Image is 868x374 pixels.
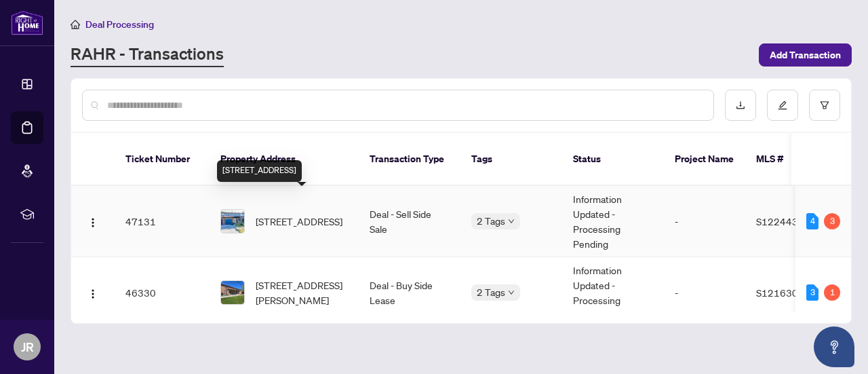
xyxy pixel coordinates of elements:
button: Logo [82,210,104,232]
span: down [508,289,515,296]
img: Logo [87,288,98,299]
span: [STREET_ADDRESS][PERSON_NAME] [256,278,348,307]
img: Logo [87,217,98,228]
td: - [664,186,745,257]
span: filter [820,100,829,110]
div: 1 [824,284,840,301]
span: JR [21,337,34,356]
button: Add Transaction [759,43,852,67]
img: logo [11,10,43,35]
th: Transaction Type [359,133,460,186]
a: RAHR - Transactions [71,43,224,67]
span: [STREET_ADDRESS] [256,214,342,229]
th: MLS # [745,133,827,186]
span: Deal Processing [85,18,154,31]
button: download [725,90,756,121]
div: 3 [824,213,840,229]
img: thumbnail-img [221,210,244,233]
span: 2 Tags [477,213,505,229]
div: 4 [806,213,818,229]
th: Tags [460,133,562,186]
span: home [71,20,80,29]
div: [STREET_ADDRESS] [217,160,302,182]
td: Information Updated - Processing Pending [562,257,664,329]
span: S12244346 [756,215,810,227]
span: S12163028 [756,286,810,299]
th: Status [562,133,664,186]
td: - [664,257,745,329]
span: 2 Tags [477,284,505,300]
button: filter [809,90,840,121]
span: down [508,218,515,225]
td: 47131 [115,186,210,257]
td: Deal - Sell Side Sale [359,186,460,257]
th: Property Address [210,133,359,186]
td: 46330 [115,257,210,329]
span: download [736,100,745,110]
span: edit [778,100,787,110]
td: Deal - Buy Side Lease [359,257,460,329]
img: thumbnail-img [221,281,244,304]
div: 3 [806,284,818,301]
button: edit [767,90,798,121]
span: Add Transaction [770,44,841,66]
button: Open asap [814,326,854,367]
td: Information Updated - Processing Pending [562,186,664,257]
th: Project Name [664,133,745,186]
button: Logo [82,282,104,303]
th: Ticket Number [115,133,210,186]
